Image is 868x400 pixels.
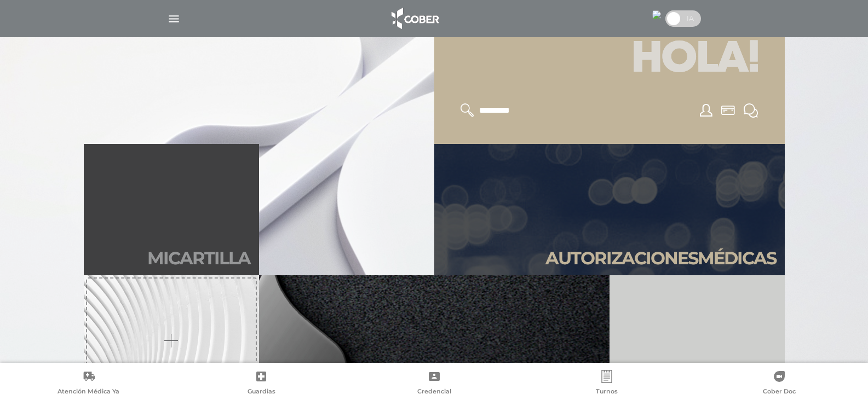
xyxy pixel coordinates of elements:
[545,248,776,269] h2: Autori zaciones médicas
[58,387,119,397] span: Atención Médica Ya
[386,5,443,32] img: logo_cober_home-white.png
[652,10,661,19] img: 18177
[348,370,520,398] a: Credencial
[167,12,181,26] img: Cober_menu-lines-white.svg
[520,370,693,398] a: Turnos
[763,387,796,397] span: Cober Doc
[84,144,259,275] a: Micartilla
[2,370,175,398] a: Atención Médica Ya
[147,248,250,269] h2: Mi car tilla
[434,144,785,275] a: Autorizacionesmédicas
[417,387,451,397] span: Credencial
[175,370,347,398] a: Guardias
[447,29,772,90] h1: Hola!
[693,370,866,398] a: Cober Doc
[248,387,275,397] span: Guardias
[596,387,618,397] span: Turnos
